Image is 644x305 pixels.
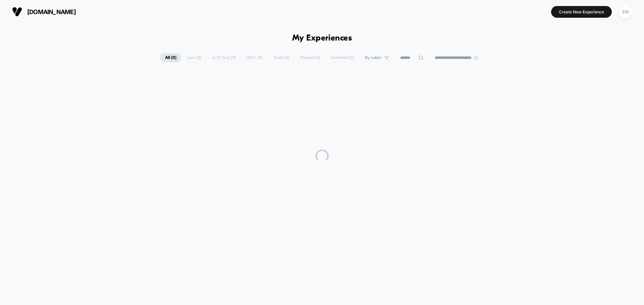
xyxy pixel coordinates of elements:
span: By Label [365,55,381,60]
button: EM [617,5,634,19]
img: Visually logo [12,7,22,17]
button: Create New Experience [551,6,612,18]
span: All ( 0 ) [160,53,181,62]
h1: My Experiences [292,33,352,43]
img: end [474,56,478,60]
div: EM [619,5,632,18]
button: [DOMAIN_NAME] [10,6,78,17]
span: [DOMAIN_NAME] [27,8,76,15]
